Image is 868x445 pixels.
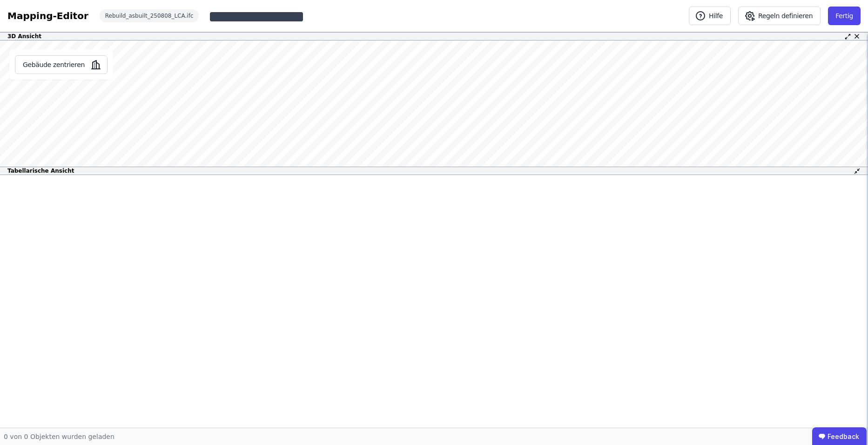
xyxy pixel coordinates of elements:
button: Fertig [828,7,861,25]
button: Regeln definieren [738,7,821,25]
button: Hilfe [689,7,731,25]
div: Rebuild_asbuilt_250808_LCA.ifc [100,9,199,22]
span: Tabellarische Ansicht [7,167,74,175]
span: 3D Ansicht [7,33,41,40]
div: Mapping-Editor [7,9,88,22]
button: Gebäude zentrieren [15,55,108,74]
